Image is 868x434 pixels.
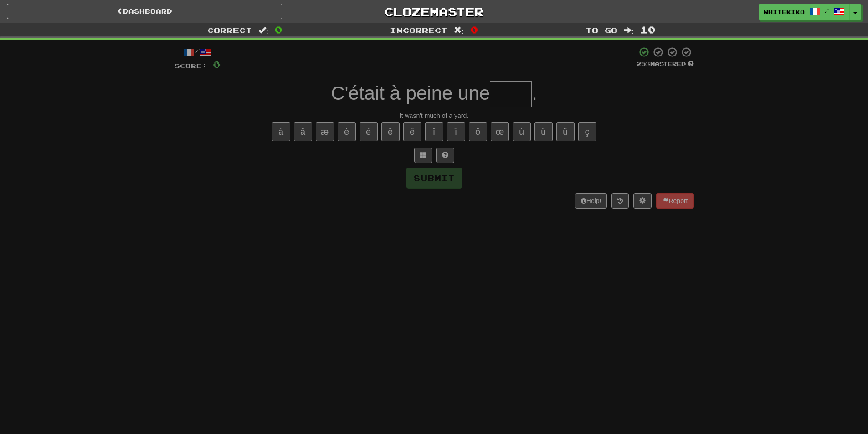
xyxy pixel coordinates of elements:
[331,82,490,104] span: C'était à peine une
[175,46,221,58] div: /
[454,26,464,34] span: :
[491,122,509,141] button: œ
[578,122,596,141] button: ç
[624,26,634,34] span: :
[175,111,694,120] div: It wasn't much of a yard.
[513,122,531,141] button: ù
[338,122,356,141] button: è
[532,82,537,104] span: .
[390,26,447,35] span: Incorrect
[640,24,656,35] span: 10
[534,122,553,141] button: û
[316,122,334,141] button: æ
[175,62,207,70] span: Score:
[213,59,221,70] span: 0
[611,193,629,209] button: Round history (alt+y)
[637,60,694,68] div: Mastered
[425,122,443,141] button: î
[381,122,400,141] button: ê
[275,24,282,35] span: 0
[764,8,805,16] span: whitekiko
[7,4,282,19] a: Dashboard
[825,7,829,14] span: /
[556,122,575,141] button: ü
[272,122,290,141] button: à
[258,26,268,34] span: :
[296,4,572,20] a: Clozemaster
[637,60,650,67] span: 25 %
[469,122,487,141] button: ô
[759,4,850,20] a: whitekiko /
[406,168,462,189] button: Submit
[207,26,252,35] span: Correct
[436,148,454,163] button: Single letter hint - you only get 1 per sentence and score half the points! alt+h
[403,122,421,141] button: ë
[414,148,432,163] button: Switch sentence to multiple choice alt+p
[470,24,478,35] span: 0
[575,193,607,209] button: Help!
[447,122,465,141] button: ï
[294,122,312,141] button: â
[656,193,693,209] button: Report
[360,122,378,141] button: é
[586,26,617,35] span: To go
